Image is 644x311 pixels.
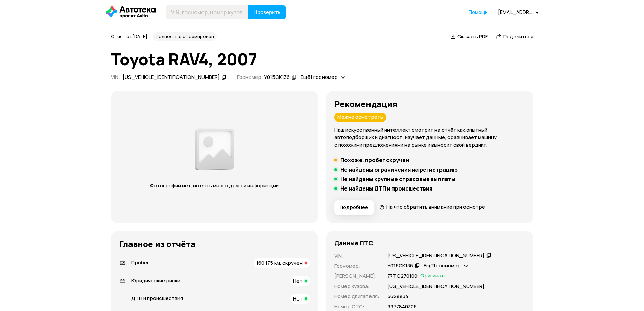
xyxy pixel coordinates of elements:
p: Номер двигателя : [334,293,379,300]
span: Отчёт от [DATE] [111,33,147,39]
button: Подробнее [334,200,374,215]
span: VIN : [111,73,120,81]
span: ДТП и происшествия [131,295,183,302]
h3: Главное из отчёта [119,239,310,249]
span: Пробег [131,259,149,266]
span: Скачать PDF [457,33,488,40]
span: Госномер: [237,73,263,81]
a: Поделиться [496,33,533,40]
p: [PERSON_NAME] : [334,272,379,280]
div: [US_VEHICLE_IDENTIFICATION_NUMBER] [123,74,220,81]
input: VIN, госномер, номер кузова [166,5,248,19]
span: 160 175 км, скручен [256,259,303,266]
h5: Похоже, пробег скручен [340,157,409,163]
p: 77ТО270109 [387,272,418,280]
h3: Рекомендация [334,99,525,109]
p: Номер кузова : [334,283,379,290]
a: На что обратить внимание при осмотре [379,203,485,210]
span: Проверить [253,9,280,15]
p: Номер СТС : [334,303,379,310]
div: У015СК136 [387,262,413,269]
p: 9977840325 [387,303,417,310]
span: Оригинал [420,272,445,280]
p: 5628834 [387,293,408,300]
span: Юридические риски [131,277,180,284]
a: Помощь [469,9,488,16]
span: Нет [293,277,303,284]
span: На что обратить внимание при осмотре [386,203,485,210]
button: Проверить [248,5,286,19]
p: Госномер : [334,262,379,270]
h5: Не найдены крупные страховые выплаты [340,176,455,182]
div: У015СК136 [264,74,290,81]
a: Скачать PDF [451,33,488,40]
span: Нет [293,295,303,302]
span: Подробнее [340,204,368,211]
span: Ещё 1 госномер [301,73,338,81]
div: [US_VEHICLE_IDENTIFICATION_NUMBER] [387,252,484,259]
p: [US_VEHICLE_IDENTIFICATION_NUMBER] [387,283,484,290]
div: [EMAIL_ADDRESS][DOMAIN_NAME] [498,9,539,15]
img: 2a3f492e8892fc00.png [193,125,236,174]
h1: Toyota RAV4, 2007 [111,50,533,68]
p: Наш искусственный интеллект смотрит на отчёт как опытный автоподборщик и диагност: изучает данные... [334,126,525,149]
h5: Не найдены ДТП и происшествия [340,185,432,192]
div: Можно осмотреть [334,113,386,122]
span: Поделиться [503,33,533,40]
h5: Не найдены ограничения на регистрацию [340,166,458,173]
span: Ещё 1 госномер [424,262,461,269]
h4: Данные ПТС [334,239,373,247]
div: Полностью сформирован [153,32,217,41]
p: VIN : [334,252,379,260]
p: Фотографий нет, но есть много другой информации [144,182,285,190]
